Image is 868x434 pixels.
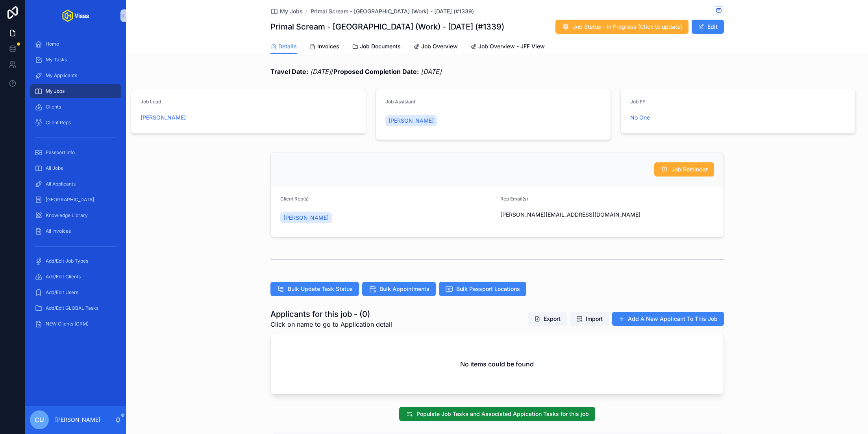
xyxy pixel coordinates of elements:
span: All Jobs [46,165,63,171]
a: Primal Scream - [GEOGRAPHIC_DATA] (Work) - [DATE] (#1339) [311,7,474,15]
a: All Applicants [30,177,121,191]
span: Click on name to go to Application detail [270,320,392,329]
button: Edit [692,20,724,34]
span: Add/Edit Users [46,289,78,296]
span: Job Overview [421,42,458,50]
span: Import [586,315,603,323]
em: [DATE] [421,68,442,75]
a: NEW Clients (CRM) [30,317,121,331]
button: Import [570,312,609,326]
a: My Tasks [30,53,121,67]
span: Details [278,42,297,50]
span: Bulk Update Task Status [288,285,353,293]
span: [PERSON_NAME] [283,214,329,222]
a: Knowledge Library [30,208,121,223]
button: Export [528,312,567,326]
div: scrollable content [25,31,126,341]
a: Add/Edit Job Types [30,254,121,268]
a: All Jobs [30,161,121,175]
a: All Invoices [30,224,121,238]
span: Invoices [317,42,339,50]
span: CU [35,415,44,425]
span: My Jobs [280,7,303,15]
span: Job Status - In Progress (Click to update) [573,23,682,31]
span: Client Reps [46,120,71,126]
strong: Proposed Completion Date: [333,68,419,75]
span: Populate Job Tasks and Associated Appication Tasks for this job [416,410,589,418]
button: Bulk Update Task Status [270,282,359,296]
span: Job Documents [360,42,401,50]
button: Job Status - In Progress (Click to update) [555,20,688,34]
span: Job FF [630,99,645,105]
span: Job Assistant [385,99,415,105]
h2: No items could be found [460,359,534,369]
button: Bulk Appointments [362,282,436,296]
a: Add/Edit Users [30,285,121,300]
span: Clients [46,104,61,110]
button: Populate Job Tasks and Associated Appication Tasks for this job [399,407,595,421]
a: Add/Edit Clients [30,270,121,284]
span: [PERSON_NAME] [389,117,434,125]
strong: Travel Date: [270,68,308,75]
a: Passport Info [30,145,121,160]
span: Bulk Passport Locations [456,285,520,293]
h1: Primal Scream - [GEOGRAPHIC_DATA] (Work) - [DATE] (#1339) [270,21,504,32]
a: My Jobs [270,7,303,15]
span: Add/Edit Job Types [46,258,88,264]
span: My Applicants [46,72,77,79]
span: My Jobs [46,88,65,94]
a: My Applicants [30,68,121,83]
a: [GEOGRAPHIC_DATA] [30,193,121,207]
button: Bulk Passport Locations [439,282,526,296]
a: No One [630,114,650,121]
h1: Applicants for this job - (0) [270,309,392,320]
span: / [270,67,442,76]
span: Passport Info [46,149,75,156]
a: [PERSON_NAME] [385,115,437,126]
span: Job Overview - JFF View [478,42,545,50]
span: NEW Clients (CRM) [46,321,89,327]
span: All Applicants [46,181,76,187]
span: Client Rep(s) [280,196,309,202]
a: [PERSON_NAME] [141,114,186,121]
a: Add/Edit GLOBAL Tasks [30,301,121,315]
span: Knowledge Library [46,212,88,219]
a: Job Documents [352,39,401,55]
span: Rep Email(s) [500,196,528,202]
a: Invoices [309,39,339,55]
span: [PERSON_NAME][EMAIL_ADDRESS][DOMAIN_NAME] [500,211,714,219]
a: Details [270,39,297,54]
img: App logo [62,9,89,22]
span: Job Reminder [672,166,708,173]
button: Job Reminder [654,162,714,177]
a: [PERSON_NAME] [280,212,332,223]
p: [PERSON_NAME] [55,416,100,424]
span: Home [46,41,59,47]
em: [DATE] [310,68,331,75]
span: Bulk Appointments [379,285,429,293]
span: My Tasks [46,57,67,63]
a: Job Overview [413,39,458,55]
a: Job Overview - JFF View [470,39,545,55]
span: Add/Edit GLOBAL Tasks [46,305,98,311]
a: My Jobs [30,84,121,98]
a: Client Reps [30,116,121,130]
span: Add/Edit Clients [46,274,81,280]
button: Add A New Applicant To This Job [612,312,724,326]
a: Clients [30,100,121,114]
span: All Invoices [46,228,71,234]
span: Job Lead [141,99,161,105]
span: [GEOGRAPHIC_DATA] [46,197,94,203]
a: Home [30,37,121,51]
